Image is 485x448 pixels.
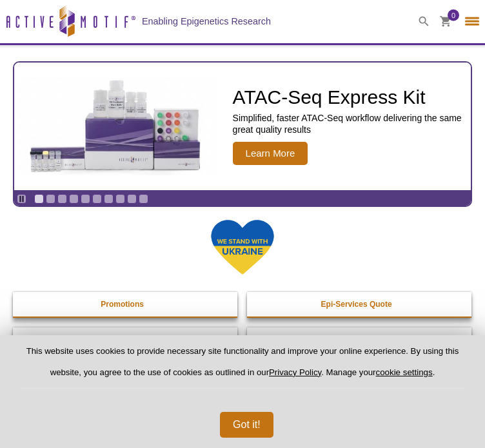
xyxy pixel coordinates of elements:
a: Go to slide 4 [69,194,79,204]
a: Go to slide 10 [139,194,148,204]
a: Go to slide 3 [57,194,67,204]
a: Go to slide 1 [34,194,44,204]
span: Learn More [233,142,308,165]
a: Go to slide 2 [46,194,55,204]
h2: Enabling Epigenetics Research [142,15,271,27]
a: Go to slide 8 [115,194,125,204]
button: cookie settings [376,367,433,377]
a: Go to slide 6 [92,194,102,204]
p: Simplified, faster ATAC-Seq workflow delivering the same great quality results [233,112,464,135]
span: 0 [451,10,455,21]
a: Go to slide 5 [81,194,90,204]
img: We Stand With Ukraine [210,219,275,276]
img: ATAC-Seq Express Kit [10,77,223,175]
h2: ATAC-Seq Express Kit [233,88,464,107]
strong: Promotions [101,300,144,309]
a: Epi-Services Quote [247,292,466,317]
a: 0 [440,16,451,30]
strong: Epi-Services Quote [321,300,392,309]
a: Promotions [13,292,232,317]
a: Go to slide 7 [104,194,114,204]
a: Customer Support [247,327,466,352]
button: Got it! [220,412,273,438]
a: ATAC-Seq Express Kit ATAC-Seq Express Kit Simplified, faster ATAC-Seq workflow delivering the sam... [14,63,471,190]
article: ATAC-Seq Express Kit [14,63,471,190]
a: Go to slide 9 [127,194,137,204]
p: This website uses cookies to provide necessary site functionality and improve your online experie... [21,346,464,389]
a: Online Events [13,327,232,352]
a: Privacy Policy [269,367,321,377]
a: Toggle autoplay [17,194,26,204]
